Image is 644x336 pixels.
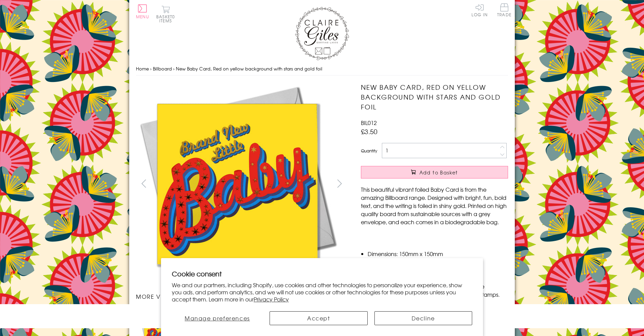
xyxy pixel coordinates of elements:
[173,65,175,72] span: ›
[419,169,458,176] span: Add to Basket
[368,250,508,258] li: Dimensions: 150mm x 150mm
[172,311,263,325] button: Manage preferences
[172,269,472,278] h2: Cookie consent
[497,3,511,17] span: Trade
[361,148,377,154] label: Quantity
[159,14,175,24] span: 0 items
[497,3,511,18] a: Trade
[361,82,508,111] h1: New Baby Card, Red on yellow background with stars and gold foil
[156,5,175,23] button: Basket0 items
[270,311,368,325] button: Accept
[136,292,347,300] h3: More views
[374,311,473,325] button: Decline
[136,62,508,76] nav: breadcrumbs
[136,176,151,191] button: prev
[176,65,322,72] span: New Baby Card, Red on yellow background with stars and gold foil
[361,119,377,127] span: BIL012
[361,166,508,178] button: Add to Basket
[172,281,472,302] p: We and our partners, including Shopify, use cookies and other technologies to personalize your ex...
[361,127,377,136] span: £3.50
[136,14,149,20] span: Menu
[185,314,250,322] span: Manage preferences
[150,65,152,72] span: ›
[136,82,339,286] img: New Baby Card, Red on yellow background with stars and gold foil
[361,185,508,226] p: This beautiful vibrant foiled Baby Card is from the amazing Billboard range. Designed with bright...
[295,7,349,60] img: Claire Giles Greetings Cards
[153,65,172,72] a: Billboard
[254,295,289,303] a: Privacy Policy
[471,3,488,17] a: Log In
[136,65,149,72] a: Home
[136,4,149,19] button: Menu
[332,176,347,191] button: next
